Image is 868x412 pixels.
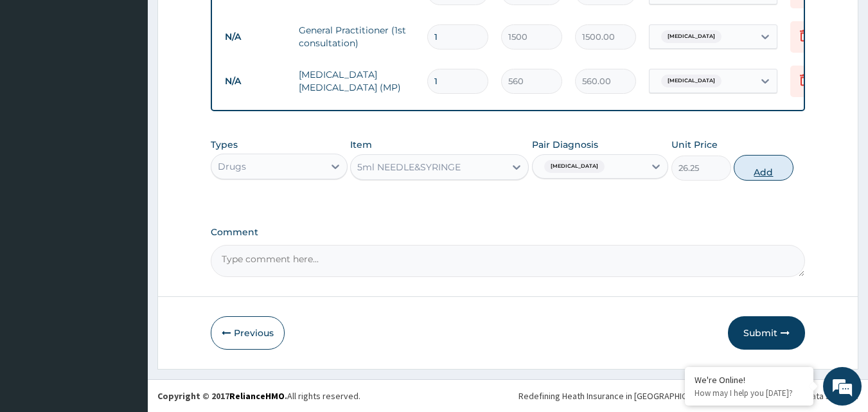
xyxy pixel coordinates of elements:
img: d_794563401_company_1708531726252_794563401 [24,64,52,96]
button: Previous [211,316,285,350]
span: We're online! [75,124,177,254]
div: Chat with us now [67,72,216,89]
label: Item [350,138,372,151]
button: Submit [728,316,805,350]
td: N/A [218,69,292,93]
div: We're Online! [695,374,804,386]
div: 5ml NEEDLE&SYRINGE [357,161,461,174]
span: [MEDICAL_DATA] [544,160,605,173]
td: [MEDICAL_DATA] [MEDICAL_DATA] (MP) [292,62,421,100]
div: Redefining Heath Insurance in [GEOGRAPHIC_DATA] using Telemedicine and Data Science! [518,390,858,402]
p: How may I help you today? [695,388,804,399]
span: [MEDICAL_DATA] [661,30,722,43]
a: RelianceHMO [229,390,285,402]
div: Drugs [218,160,246,173]
footer: All rights reserved. [148,379,868,412]
textarea: Type your message and hit 'Enter' [6,275,245,320]
label: Unit Price [671,138,718,151]
td: General Practitioner (1st consultation) [292,17,421,56]
span: [MEDICAL_DATA] [661,75,722,87]
label: Comment [211,227,806,238]
strong: Copyright © 2017 . [157,390,287,402]
div: Minimize live chat window [211,6,242,37]
td: N/A [218,25,292,49]
label: Pair Diagnosis [532,138,598,151]
button: Add [734,155,793,181]
label: Types [211,139,238,150]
